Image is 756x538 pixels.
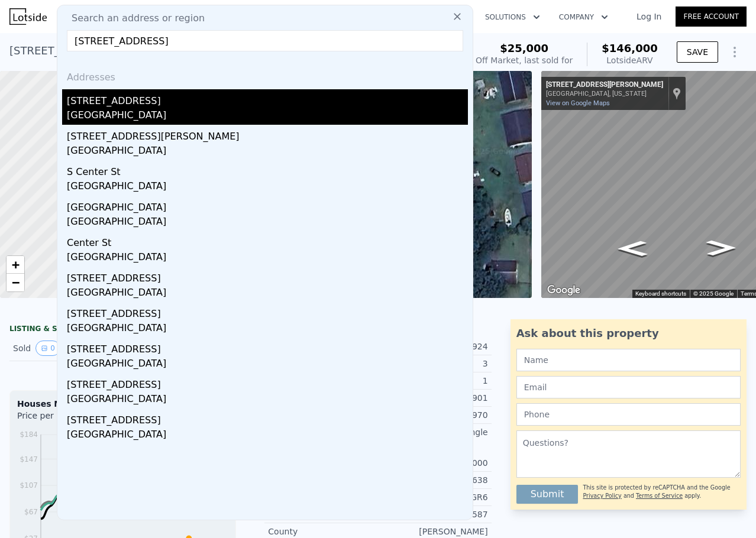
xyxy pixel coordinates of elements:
[516,376,741,398] input: Email
[67,321,468,338] div: [GEOGRAPHIC_DATA]
[583,492,621,499] a: Privacy Policy
[9,43,358,59] div: [STREET_ADDRESS][PERSON_NAME] , [PERSON_NAME] , NC 27893
[67,373,468,392] div: [STREET_ADDRESS]
[67,196,468,215] div: [GEOGRAPHIC_DATA]
[378,526,488,537] div: [PERSON_NAME]
[62,11,205,25] span: Search an address or region
[20,455,38,464] tspan: $147
[24,508,38,516] tspan: $67
[67,215,468,231] div: [GEOGRAPHIC_DATA]
[673,87,681,100] a: Show location on map
[516,325,741,342] div: Ask about this property
[62,61,468,89] div: Addresses
[20,481,38,490] tspan: $107
[476,54,573,66] div: Off Market, last sold for
[7,256,24,274] a: Zoom in
[546,80,663,90] div: [STREET_ADDRESS][PERSON_NAME]
[67,286,468,302] div: [GEOGRAPHIC_DATA]
[602,42,658,54] span: $146,000
[516,403,741,426] input: Phone
[67,125,468,144] div: [STREET_ADDRESS][PERSON_NAME]
[67,250,468,267] div: [GEOGRAPHIC_DATA]
[550,7,618,28] button: Company
[723,40,747,64] button: Show Options
[67,30,463,51] input: Enter an address, city, region, neighborhood or zip code
[676,7,747,27] a: Free Account
[544,283,583,298] a: Open this area in Google Maps (opens a new window)
[35,341,60,356] button: View historical data
[7,274,24,291] a: Zoom out
[67,338,468,356] div: [STREET_ADDRESS]
[67,179,468,196] div: [GEOGRAPHIC_DATA]
[67,160,468,179] div: S Center St
[677,41,718,63] button: SAVE
[583,480,741,504] div: This site is protected by reCAPTCHA and the Google and apply.
[500,42,548,54] span: $25,000
[636,492,683,499] a: Terms of Service
[605,237,660,260] path: Go North, Woodrow St S
[544,283,583,298] img: Google
[516,485,579,504] button: Submit
[546,90,663,98] div: [GEOGRAPHIC_DATA], [US_STATE]
[67,409,468,427] div: [STREET_ADDRESS]
[67,356,468,373] div: [GEOGRAPHIC_DATA]
[17,398,228,410] div: Houses Median Sale
[67,89,468,108] div: [STREET_ADDRESS]
[602,54,658,66] div: Lotside ARV
[9,8,47,25] img: Lotside
[268,526,378,537] div: County
[13,341,114,356] div: Sold
[378,491,488,503] div: GR6
[476,7,550,28] button: Solutions
[17,410,123,429] div: Price per Square Foot
[12,257,20,272] span: +
[67,108,468,125] div: [GEOGRAPHIC_DATA]
[378,341,488,352] div: 924
[67,231,468,250] div: Center St
[20,430,38,439] tspan: $184
[516,349,741,371] input: Name
[693,290,734,297] span: © 2025 Google
[67,302,468,321] div: [STREET_ADDRESS]
[622,11,676,22] a: Log In
[67,267,468,286] div: [STREET_ADDRESS]
[67,392,468,409] div: [GEOGRAPHIC_DATA]
[12,275,20,290] span: −
[67,427,468,444] div: [GEOGRAPHIC_DATA]
[67,144,468,160] div: [GEOGRAPHIC_DATA]
[9,324,236,336] div: LISTING & SALE HISTORY
[635,290,686,298] button: Keyboard shortcuts
[694,236,749,260] path: Go South, Woodrow St S
[546,99,610,107] a: View on Google Maps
